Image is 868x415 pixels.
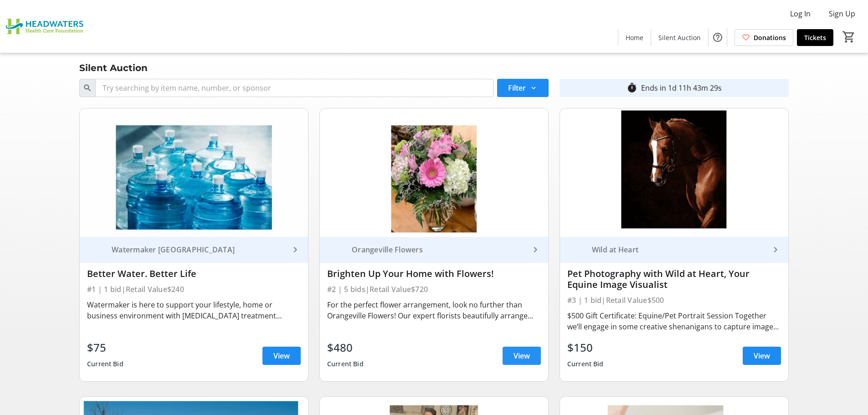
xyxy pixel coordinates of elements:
div: Current Bid [567,356,604,372]
a: Orangeville FlowersOrangeville Flowers [320,237,548,263]
div: Watermaker [GEOGRAPHIC_DATA] [108,245,290,254]
div: $75 [87,339,123,356]
div: $500 Gift Certificate: Equine/Pet Portrait Session Together we’ll engage in some creative shenani... [567,310,781,332]
a: Silent Auction [651,29,708,46]
span: Tickets [804,33,826,42]
button: Cart [841,29,857,45]
span: View [754,350,770,361]
mat-icon: keyboard_arrow_right [290,244,301,255]
mat-icon: keyboard_arrow_right [530,244,541,255]
a: Watermaker OrangevilleWatermaker [GEOGRAPHIC_DATA] [80,237,308,263]
span: View [273,350,290,361]
div: Watermaker is here to support your lifestyle, home or business environment with [MEDICAL_DATA] tr... [87,299,301,321]
button: Help [709,28,727,46]
span: Home [626,33,643,42]
a: Home [618,29,651,46]
img: Orangeville Flowers [327,239,348,260]
input: Try searching by item name, number, or sponsor [95,79,493,97]
div: Orangeville Flowers [348,245,530,254]
button: Log In [783,6,818,21]
div: Brighten Up Your Home with Flowers! [327,268,541,279]
span: Log In [790,8,811,19]
div: Better Water. Better Life [87,268,301,279]
div: Ends in 1d 11h 43m 29s [641,82,722,93]
div: $480 [327,339,364,356]
img: Pet Photography with Wild at Heart, Your Equine Image Visualist [560,108,788,237]
a: View [262,347,301,365]
mat-icon: keyboard_arrow_right [770,244,781,255]
a: Donations [734,29,793,46]
button: Sign Up [822,6,863,21]
span: Filter [508,82,526,93]
div: Current Bid [87,356,123,372]
img: Better Water. Better Life [80,108,308,237]
div: Current Bid [327,356,364,372]
img: Brighten Up Your Home with Flowers! [320,108,548,237]
span: Sign Up [829,8,855,19]
a: View [503,347,541,365]
div: #2 | 5 bids | Retail Value $720 [327,283,541,296]
span: Donations [754,33,786,42]
div: Wild at Heart [588,245,770,254]
a: Wild at HeartWild at Heart [560,237,788,263]
a: Tickets [797,29,833,46]
div: #3 | 1 bid | Retail Value $500 [567,294,781,307]
div: $150 [567,339,604,356]
img: Wild at Heart [567,239,588,260]
div: Silent Auction [74,61,153,75]
span: Silent Auction [658,33,701,42]
img: Watermaker Orangeville [87,239,108,260]
mat-icon: timer_outline [627,82,637,93]
span: View [514,350,530,361]
a: View [743,347,781,365]
button: Filter [497,79,549,97]
div: Pet Photography with Wild at Heart, Your Equine Image Visualist [567,268,781,290]
img: Headwaters Health Care Foundation's Logo [5,4,87,49]
div: #1 | 1 bid | Retail Value $240 [87,283,301,296]
div: For the perfect flower arrangement, look no further than Orangeville Flowers! Our expert florists... [327,299,541,321]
